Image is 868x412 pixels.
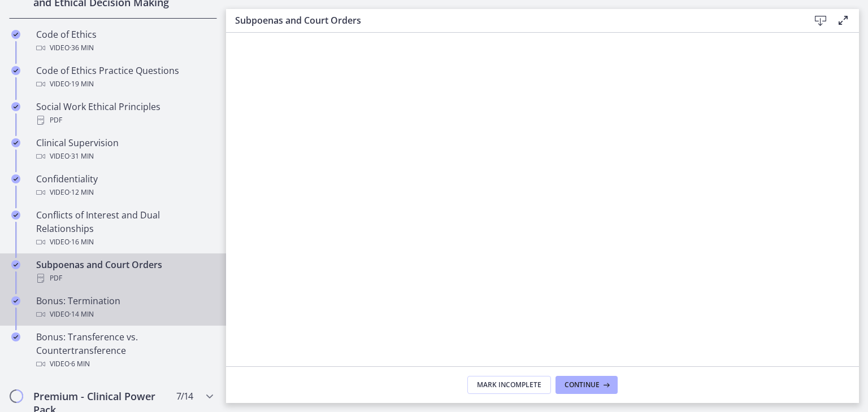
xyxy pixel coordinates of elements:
i: Completed [11,332,20,341]
button: Continue [555,376,618,394]
span: · 12 min [70,186,94,199]
div: Video [36,186,212,199]
div: Confidentiality [36,172,212,199]
div: Social Work Ethical Principles [36,100,212,127]
div: Code of Ethics Practice Questions [36,64,212,91]
div: Conflicts of Interest and Dual Relationships [36,208,212,249]
div: Video [36,357,212,371]
i: Completed [11,211,20,220]
div: Clinical Supervision [36,136,212,163]
div: PDF [36,271,212,285]
span: · 31 min [70,150,94,163]
div: Video [36,235,212,249]
div: PDF [36,113,212,127]
span: · 19 min [70,77,94,91]
span: Continue [565,380,600,389]
i: Completed [11,102,20,111]
div: Code of Ethics [36,28,212,55]
div: Bonus: Transference vs. Countertransference [36,330,212,371]
i: Completed [11,174,20,183]
i: Completed [11,138,20,147]
i: Completed [11,30,20,39]
div: Video [36,150,212,163]
div: Bonus: Termination [36,294,212,321]
span: · 14 min [70,308,94,321]
span: 7 / 14 [176,389,193,403]
div: Video [36,41,212,55]
button: Mark Incomplete [467,376,551,394]
i: Completed [11,260,20,269]
div: Video [36,308,212,321]
i: Completed [11,296,20,305]
div: Video [36,77,212,91]
span: · 16 min [70,235,94,249]
div: Subpoenas and Court Orders [36,258,212,285]
span: · 36 min [70,41,94,55]
h3: Subpoenas and Court Orders [235,14,791,27]
span: Mark Incomplete [477,380,541,389]
i: Completed [11,66,20,75]
span: · 6 min [70,357,90,371]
